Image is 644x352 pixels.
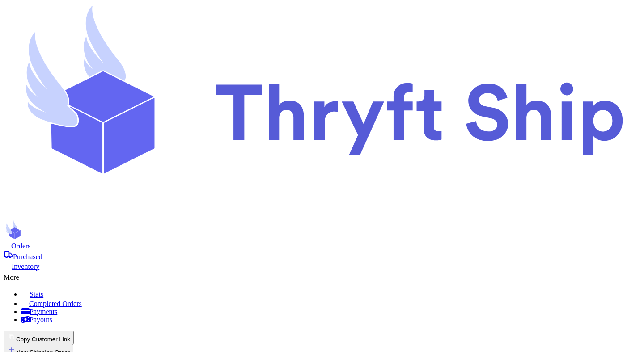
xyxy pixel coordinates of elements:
[13,253,42,260] span: Purchased
[12,263,39,270] span: Inventory
[30,290,43,298] span: Stats
[21,316,640,324] a: Payouts
[21,308,640,316] a: Payments
[21,289,640,298] a: Stats
[4,261,640,271] a: Inventory
[4,241,640,250] a: Orders
[30,308,57,315] span: Payments
[4,271,640,281] div: More
[4,331,74,344] button: Copy Customer Link
[30,316,52,323] span: Payouts
[29,300,82,307] span: Completed Orders
[11,242,31,250] span: Orders
[4,250,640,261] a: Purchased
[21,298,640,308] a: Completed Orders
